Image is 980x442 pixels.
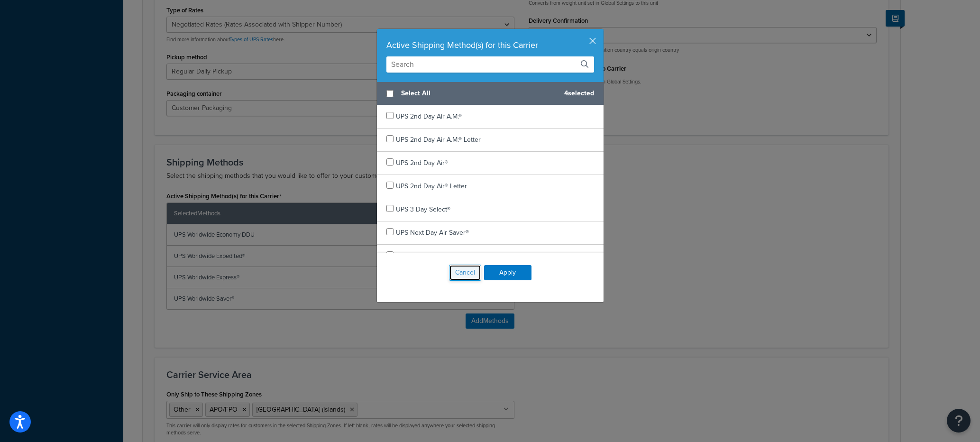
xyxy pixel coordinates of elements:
[396,204,450,214] span: UPS 3 Day Select®
[396,181,467,191] span: UPS 2nd Day Air® Letter
[396,228,469,238] span: UPS Next Day Air Saver®
[386,38,594,52] div: Active Shipping Method(s) for this Carrier
[377,82,604,105] div: 4 selected
[396,158,448,168] span: UPS 2nd Day Air®
[386,56,594,73] input: Search
[484,265,531,280] button: Apply
[401,87,557,100] span: Select All
[396,251,488,261] span: UPS Next Day Air Saver® Letter
[449,265,481,281] button: Cancel
[396,111,462,121] span: UPS 2nd Day Air A.M.®
[396,135,481,145] span: UPS 2nd Day Air A.M.® Letter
